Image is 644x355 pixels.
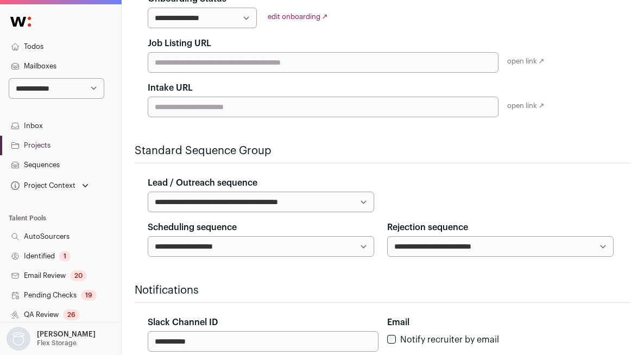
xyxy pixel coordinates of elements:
[387,316,618,329] div: Email
[148,316,218,329] label: Slack Channel ID
[400,335,499,344] label: Notify recruiter by email
[148,176,257,189] label: Lead / Outreach sequence
[148,81,193,94] label: Intake URL
[387,221,468,234] label: Rejection sequence
[4,327,98,351] button: Open dropdown
[7,327,30,351] img: nopic.png
[148,37,211,50] label: Job Listing URL
[135,143,631,159] h2: Standard Sequence Group
[63,309,80,320] div: 26
[59,251,71,262] div: 1
[37,339,77,347] p: Flex Storage
[70,270,87,281] div: 20
[37,330,96,339] p: [PERSON_NAME]
[148,221,237,234] label: Scheduling sequence
[135,283,631,298] h2: Notifications
[9,181,75,190] div: Project Context
[81,290,97,301] div: 19
[268,13,328,20] a: edit onboarding ↗
[4,11,37,33] img: Wellfound
[9,178,91,193] button: Open dropdown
